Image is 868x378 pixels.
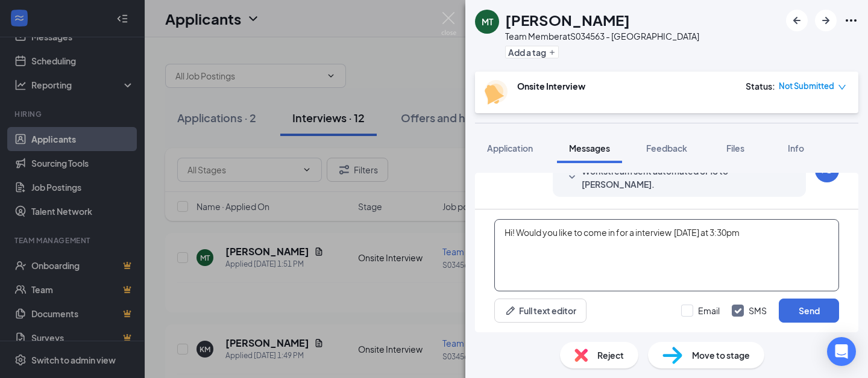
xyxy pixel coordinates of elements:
[517,81,585,91] b: Onsite Interview
[779,80,834,92] span: Not Submitted
[494,299,587,323] button: Full text editorPen
[819,13,833,28] svg: ArrowRight
[726,143,744,153] span: Files
[788,143,804,153] span: Info
[746,80,775,92] div: Status :
[692,349,750,362] span: Move to stage
[779,299,839,323] button: Send
[482,16,493,28] div: MT
[505,46,559,58] button: PlusAdd a tag
[505,10,630,30] h1: [PERSON_NAME]
[838,83,846,91] span: down
[815,10,837,31] button: ArrowRight
[582,164,740,191] span: Workstream sent automated SMS to [PERSON_NAME].
[494,219,839,291] textarea: Hi! Would you like to come in for a interview [DATE] at 3:30pm
[744,164,794,191] span: [DATE] 1:51 PM
[487,143,533,153] span: Application
[505,30,699,42] div: Team Member at S034563 - [GEOGRAPHIC_DATA]
[549,49,556,56] svg: Plus
[565,170,579,185] svg: SmallChevronDown
[790,13,804,28] svg: ArrowLeftNew
[827,337,856,366] div: Open Intercom Messenger
[786,10,808,31] button: ArrowLeftNew
[569,143,610,153] span: Messages
[646,143,687,153] span: Feedback
[505,305,517,317] svg: Pen
[844,13,858,28] svg: Ellipses
[597,349,624,362] span: Reject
